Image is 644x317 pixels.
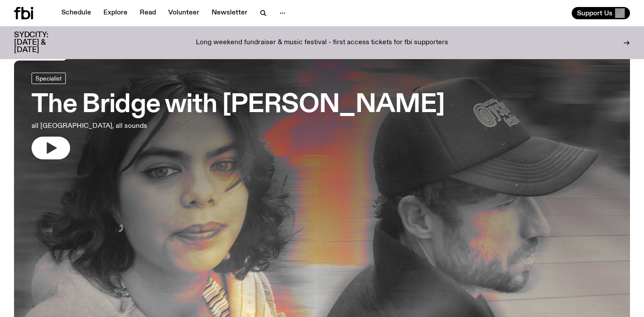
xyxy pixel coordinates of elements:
[196,39,448,47] p: Long weekend fundraiser & music festival - first access tickets for fbi supporters
[163,7,205,19] a: Volunteer
[206,7,253,19] a: Newsletter
[56,7,96,19] a: Schedule
[35,75,62,81] span: Specialist
[134,7,161,19] a: Read
[14,32,70,54] h3: SYDCITY: [DATE] & [DATE]
[32,73,66,84] a: Specialist
[577,9,612,17] span: Support Us
[98,7,133,19] a: Explore
[32,73,445,159] a: The Bridge with [PERSON_NAME]all [GEOGRAPHIC_DATA], all sounds
[32,121,256,131] p: all [GEOGRAPHIC_DATA], all sounds
[32,93,445,117] h3: The Bridge with [PERSON_NAME]
[572,7,630,19] button: Support Us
